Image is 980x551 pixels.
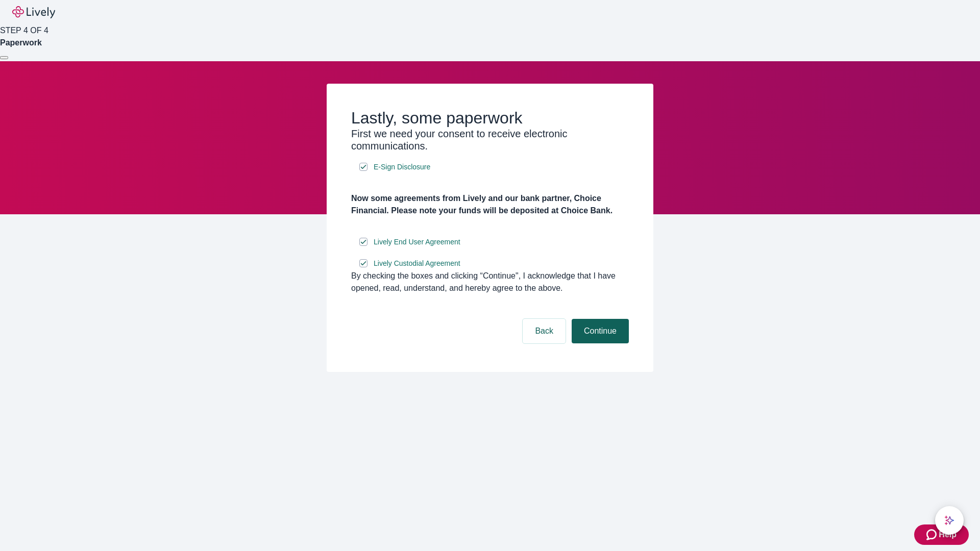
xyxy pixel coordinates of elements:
[372,161,432,173] a: e-sign disclosure document
[351,128,629,152] h3: First we need your consent to receive electronic communications.
[374,258,460,269] span: Lively Custodial Agreement
[939,529,957,541] span: Help
[374,162,430,172] span: E-Sign Disclosure
[12,6,55,18] img: Lively
[372,257,462,270] a: e-sign disclosure document
[935,506,964,535] button: chat
[523,319,566,343] button: Back
[944,515,954,525] svg: Lively AI Assistant
[572,319,629,343] button: Continue
[351,108,629,128] h2: Lastly, some paperwork
[372,236,462,248] a: e-sign disclosure document
[914,524,969,545] button: Zendesk support iconHelp
[351,270,629,294] div: By checking the boxes and clicking “Continue", I acknowledge that I have opened, read, understand...
[351,192,629,217] h4: Now some agreements from Lively and our bank partner, Choice Financial. Please note your funds wi...
[926,529,939,541] svg: Zendesk support icon
[374,237,460,247] span: Lively End User Agreement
